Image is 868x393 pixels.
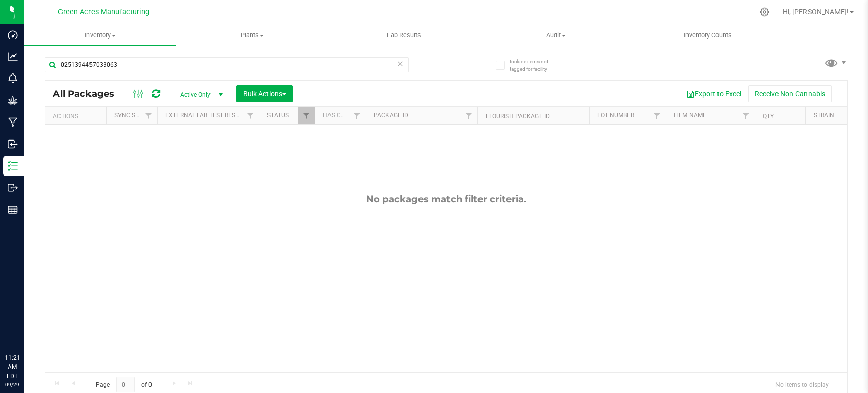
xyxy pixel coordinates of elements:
[674,111,706,119] a: Item Name
[597,111,634,119] a: Lot Number
[236,85,293,102] button: Bulk Actions
[374,111,408,119] a: Package ID
[670,31,745,40] span: Inventory Counts
[397,57,404,70] span: Clear
[481,31,632,40] span: Audit
[8,139,18,149] inline-svg: Inbound
[10,312,41,342] iframe: Resource center
[45,57,409,72] input: Search Package ID, Item Name, SKU, Lot or Part Number...
[767,377,837,392] span: No items to display
[510,58,560,73] span: Include items not tagged for facility
[632,24,784,46] a: Inventory Counts
[24,31,176,40] span: Inventory
[8,205,18,215] inline-svg: Reports
[267,111,289,119] a: Status
[486,113,550,120] a: Flourish Package ID
[58,8,149,16] span: Green Acres Manufacturing
[763,113,774,120] a: Qty
[176,24,328,46] a: Plants
[758,7,771,17] div: Manage settings
[373,31,435,40] span: Lab Results
[8,95,18,105] inline-svg: Grow
[87,377,160,392] span: Page of 0
[480,24,632,46] a: Audit
[242,107,259,124] a: Filter
[8,183,18,193] inline-svg: Outbound
[8,30,18,40] inline-svg: Dashboard
[8,51,18,62] inline-svg: Analytics
[738,107,755,124] a: Filter
[298,107,315,124] a: Filter
[680,85,748,102] button: Export to Excel
[8,73,18,83] inline-svg: Monitoring
[5,381,20,388] p: 09/29
[53,113,102,120] div: Actions
[5,353,20,381] p: 11:21 AM EDT
[8,117,18,127] inline-svg: Manufacturing
[8,161,18,171] inline-svg: Inventory
[814,111,834,119] a: Strain
[114,111,154,119] a: Sync Status
[45,193,847,205] div: No packages match filter criteria.
[53,88,125,99] span: All Packages
[30,310,42,322] iframe: Resource center unread badge
[461,107,477,124] a: Filter
[177,31,328,40] span: Plants
[165,111,245,119] a: External Lab Test Result
[243,90,286,98] span: Bulk Actions
[748,85,832,102] button: Receive Non-Cannabis
[649,107,666,124] a: Filter
[349,107,366,124] a: Filter
[140,107,157,124] a: Filter
[783,8,849,16] span: Hi, [PERSON_NAME]!
[315,107,366,125] th: Has COA
[328,24,480,46] a: Lab Results
[24,24,176,46] a: Inventory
